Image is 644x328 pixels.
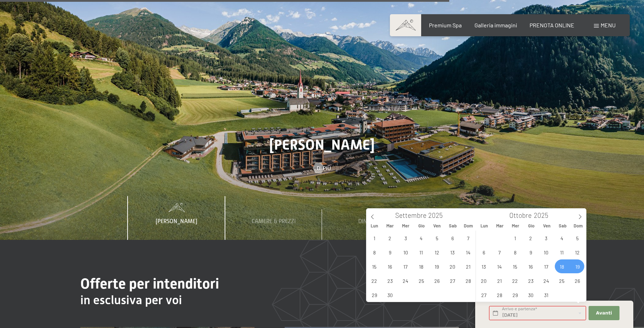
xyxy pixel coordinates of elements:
span: Di più [317,164,331,172]
span: Settembre 18, 2025 [414,259,428,273]
span: Ottobre 8, 2025 [508,245,522,259]
span: Ottobre 21, 2025 [493,274,506,287]
span: Mar [382,224,398,228]
span: Ottobre 16, 2025 [524,259,538,273]
span: in esclusiva per voi [80,293,182,307]
span: Ottobre 1, 2025 [508,231,522,245]
span: Dom [461,224,476,228]
span: Settembre 8, 2025 [367,245,381,259]
span: Settembre 27, 2025 [446,274,460,287]
span: Ottobre 20, 2025 [477,274,491,287]
span: Settembre 28, 2025 [461,274,475,287]
span: Settembre 2, 2025 [383,231,397,245]
span: Ottobre 22, 2025 [508,274,522,287]
span: Settembre 25, 2025 [414,274,428,287]
span: Ottobre 12, 2025 [570,245,584,259]
span: Ottobre 19, 2025 [570,259,584,273]
span: Settembre 4, 2025 [414,231,428,245]
span: Sab [445,224,461,228]
span: Ottobre 13, 2025 [477,259,491,273]
span: Settembre 21, 2025 [461,259,475,273]
a: Di più [313,164,331,172]
span: Settembre 11, 2025 [414,245,428,259]
span: Settembre 26, 2025 [430,274,444,287]
a: PRENOTA ONLINE [530,22,574,28]
span: Settembre 29, 2025 [367,288,381,302]
span: Settembre 30, 2025 [383,288,397,302]
span: Ottobre 6, 2025 [477,245,491,259]
span: Settembre 6, 2025 [446,231,460,245]
span: Settembre 5, 2025 [430,231,444,245]
span: Settembre 3, 2025 [399,231,413,245]
span: Settembre 10, 2025 [399,245,413,259]
span: Ottobre 30, 2025 [524,288,538,302]
span: Ottobre 3, 2025 [539,231,553,245]
span: Gio [524,224,539,228]
span: Settembre 7, 2025 [461,231,475,245]
span: Ottobre [509,212,532,219]
span: Settembre 12, 2025 [430,245,444,259]
span: Settembre 9, 2025 [383,245,397,259]
span: [PERSON_NAME] [156,218,197,225]
span: Ottobre 27, 2025 [477,288,491,302]
span: Ottobre 28, 2025 [493,288,506,302]
span: Settembre 15, 2025 [367,259,381,273]
span: Ottobre 2, 2025 [524,231,538,245]
span: Ottobre 15, 2025 [508,259,522,273]
span: Settembre 23, 2025 [383,274,397,287]
span: Ottobre 5, 2025 [570,231,584,245]
span: Mer [398,224,414,228]
span: Ottobre 29, 2025 [508,288,522,302]
span: Ottobre 23, 2025 [524,274,538,287]
span: Settembre 19, 2025 [430,259,444,273]
span: Ottobre 7, 2025 [493,245,506,259]
button: Avanti [589,306,619,321]
span: Settembre 1, 2025 [367,231,381,245]
span: Sab [555,224,570,228]
span: Settembre 20, 2025 [446,259,460,273]
span: Ottobre 17, 2025 [539,259,553,273]
a: Premium Spa [429,22,462,28]
span: Ottobre 26, 2025 [570,274,584,287]
span: Ottobre 10, 2025 [539,245,553,259]
span: Lun [476,224,492,228]
span: [PERSON_NAME] [269,136,375,153]
span: Ottobre 9, 2025 [524,245,538,259]
span: Ottobre 4, 2025 [555,231,569,245]
span: Settembre 17, 2025 [399,259,413,273]
span: Ottobre 31, 2025 [539,288,553,302]
span: Dom [570,224,586,228]
span: Settembre [395,212,426,219]
span: Settembre 13, 2025 [446,245,460,259]
span: Ottobre 24, 2025 [539,274,553,287]
span: Dintorni [358,218,383,225]
input: Year [532,211,555,219]
span: Gio [414,224,429,228]
span: Mer [508,224,524,228]
span: Ottobre 25, 2025 [555,274,569,287]
span: Settembre 14, 2025 [461,245,475,259]
span: Settembre 16, 2025 [383,259,397,273]
a: Galleria immagini [474,22,517,28]
span: Camere & Prezzi [252,218,296,225]
span: Ottobre 14, 2025 [493,259,506,273]
span: Offerte per intenditori [80,275,219,292]
span: Menu [601,22,616,28]
span: Mar [492,224,508,228]
span: Lun [366,224,382,228]
span: Ven [429,224,445,228]
span: Ottobre 11, 2025 [555,245,569,259]
span: Settembre 22, 2025 [367,274,381,287]
span: Avanti [596,310,612,316]
input: Year [426,211,450,219]
span: Settembre 24, 2025 [399,274,413,287]
span: Ven [539,224,555,228]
